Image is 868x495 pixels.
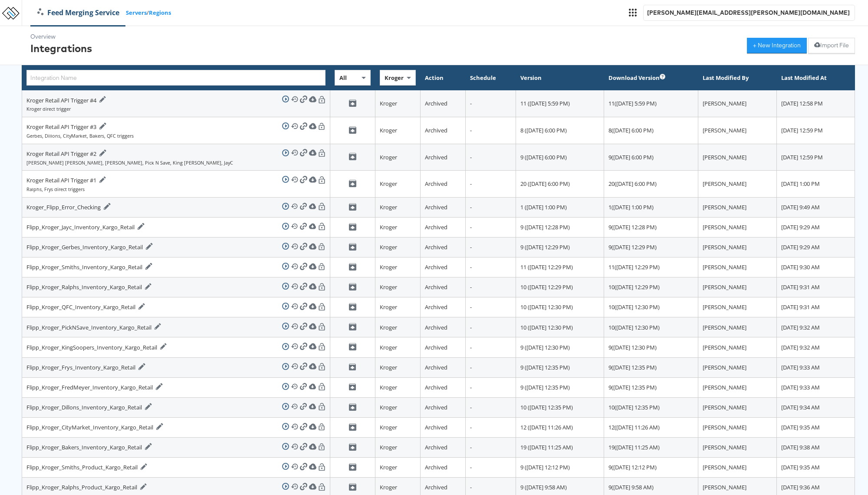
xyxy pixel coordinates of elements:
td: Archived [421,117,466,144]
td: Archived [421,397,466,417]
div: 10 ( [DATE] 12:30 PM ) [608,323,694,332]
div: 11 ( [DATE] 5:59 PM ) [608,99,694,108]
td: [DATE] 12:58 PM [777,90,855,117]
td: 12 ([DATE] 11:26 AM) [516,417,604,437]
div: 10 ( [DATE] 12:35 PM ) [608,403,694,412]
td: Kroger [375,397,420,417]
div: 19 ( [DATE] 11:25 AM ) [608,443,694,452]
td: Archived [421,458,466,478]
td: [PERSON_NAME] [698,357,776,377]
td: [PERSON_NAME] [698,397,776,417]
td: 8 ([DATE] 6:00 PM) [516,117,604,144]
td: [PERSON_NAME] [698,437,776,457]
th: Action [421,66,466,90]
td: Archived [421,437,466,457]
td: 9 ([DATE] 12:28 PM) [516,217,604,237]
a: Feed Merging Service [31,8,126,18]
div: - [470,443,511,452]
span: All [339,74,347,82]
div: Kroger direct trigger [26,106,325,112]
td: Archived [421,171,466,198]
th: Version [516,66,604,90]
td: [PERSON_NAME] [698,90,776,117]
th: Last Modified By [698,66,776,90]
div: Kroger Retail API Trigger #4 [26,96,106,105]
td: [PERSON_NAME] [698,317,776,337]
div: - [470,343,511,352]
td: Kroger [375,458,420,478]
div: Gerbes, Dillons, CityMarket, Bakers, QFC triggers [26,132,325,139]
td: [DATE] 9:29 AM [777,217,855,237]
div: Flipp_Kroger_PickNSave_Inventory_Kargo_Retail [26,323,161,332]
div: Flipp_Kroger_Bakers_Inventory_Kargo_Retail [26,443,152,452]
div: Kroger_Flipp_Error_Checking [26,203,111,211]
div: 9 ( [DATE] 12:28 PM ) [608,223,694,231]
div: 20 ( [DATE] 6:00 PM ) [608,180,694,188]
td: [PERSON_NAME] [698,217,776,237]
td: [DATE] 9:49 AM [777,197,855,217]
div: 9 ( [DATE] 12:35 PM ) [608,383,694,392]
div: Integrations [30,41,92,56]
td: Archived [421,217,466,237]
td: Kroger [375,171,420,198]
div: - [470,303,511,311]
td: Archived [421,337,466,357]
div: Flipp_Kroger_CityMarket_Inventory_Kargo_Retail [26,423,163,432]
div: 11 ( [DATE] 12:29 PM ) [608,263,694,271]
div: - [470,323,511,332]
td: Kroger [375,117,420,144]
td: 9 ([DATE] 12:29 PM) [516,237,604,257]
td: 11 ([DATE] 12:29 PM) [516,257,604,277]
div: Flipp_Kroger_Ralphs_Product_Kargo_Retail [26,483,147,492]
td: Kroger [375,277,420,297]
td: [PERSON_NAME] [698,377,776,397]
div: - [470,243,511,251]
a: Servers [126,9,147,17]
span: Kroger [385,74,404,82]
div: - [470,153,511,162]
div: - [470,483,511,492]
td: [DATE] 9:29 AM [777,237,855,257]
td: 10 ([DATE] 12:30 PM) [516,317,604,337]
td: [DATE] 9:33 AM [777,377,855,397]
td: [DATE] 9:38 AM [777,437,855,457]
div: Kroger Retail API Trigger #3 [26,122,106,131]
td: [PERSON_NAME] [698,171,776,198]
td: [DATE] 12:59 PM [777,144,855,171]
td: Archived [421,377,466,397]
td: [PERSON_NAME] [698,458,776,478]
td: [PERSON_NAME] [698,237,776,257]
td: 1 ([DATE] 1:00 PM) [516,197,604,217]
td: [DATE] 12:59 PM [777,117,855,144]
div: Flipp_Kroger_Jayc_Inventory_Kargo_Retail [26,223,145,231]
div: Flipp_Kroger_Smiths_Inventory_Kargo_Retail [26,263,152,271]
td: [PERSON_NAME] [698,417,776,437]
td: 9 ([DATE] 12:35 PM) [516,357,604,377]
td: Kroger [375,217,420,237]
div: 9 ( [DATE] 12:30 PM ) [608,343,694,352]
div: - [470,423,511,432]
div: Overview [30,33,92,41]
div: [PERSON_NAME] [PERSON_NAME], [PERSON_NAME], Pick N Save, King [PERSON_NAME], JayC [26,159,325,166]
td: Archived [421,317,466,337]
td: Kroger [375,197,420,217]
td: 9 ([DATE] 12:30 PM) [516,337,604,357]
td: Kroger [375,437,420,457]
td: Kroger [375,257,420,277]
td: Kroger [375,357,420,377]
td: Kroger [375,417,420,437]
div: - [470,223,511,231]
div: 10 ( [DATE] 12:29 PM ) [608,283,694,291]
div: Flipp_Kroger_KingSoopers_Inventory_Kargo_Retail [26,343,167,352]
td: 19 ([DATE] 11:25 AM) [516,437,604,457]
th: Last Modified At [777,66,855,90]
div: Flipp_Kroger_Dillons_Inventory_Kargo_Retail [26,403,152,412]
td: Archived [421,144,466,171]
td: 10 ([DATE] 12:29 PM) [516,277,604,297]
td: Archived [421,197,466,217]
div: - [470,363,511,372]
div: Kroger Retail API Trigger #2 [26,149,106,158]
td: 9 ([DATE] 6:00 PM) [516,144,604,171]
div: / [31,8,171,18]
td: Kroger [375,317,420,337]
